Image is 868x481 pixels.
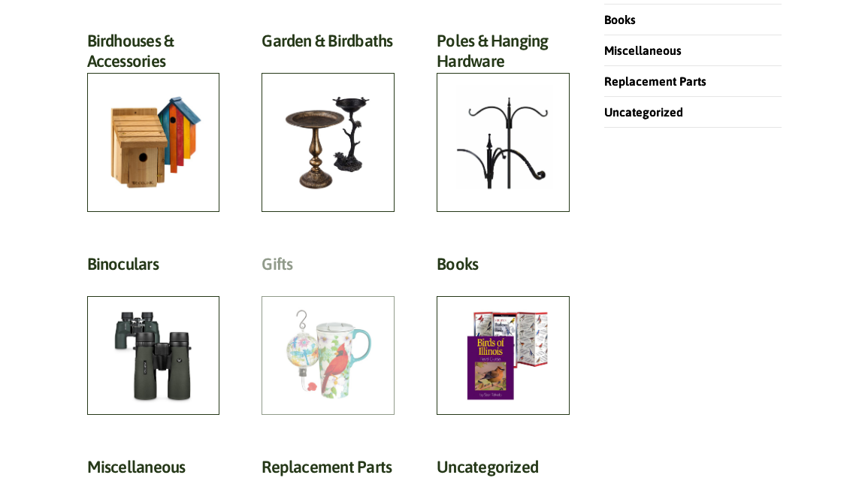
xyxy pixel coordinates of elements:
a: Visit product category Poles & Hanging Hardware [437,31,570,212]
a: Visit product category Birdhouses & Accessories [87,31,220,212]
h2: Books [437,254,570,282]
a: Miscellaneous [604,44,682,57]
h2: Gifts [262,254,395,282]
h2: Garden & Birdbaths [262,31,395,59]
a: Visit product category Garden & Birdbaths [262,31,395,212]
a: Uncategorized [604,105,683,119]
h2: Birdhouses & Accessories [87,31,220,79]
a: Visit product category Binoculars [87,254,220,415]
a: Books [604,13,636,26]
a: Replacement Parts [604,74,706,88]
h2: Binoculars [87,254,220,282]
a: Visit product category Books [437,254,570,415]
a: Visit product category Gifts [262,254,395,415]
h2: Poles & Hanging Hardware [437,31,570,79]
